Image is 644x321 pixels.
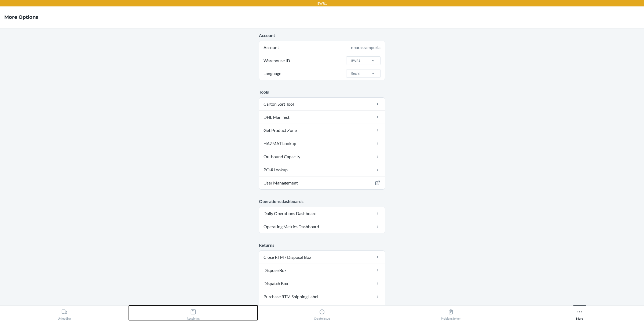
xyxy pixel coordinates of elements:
a: Outbound Capacity [259,150,385,163]
span: Warehouse ID [263,54,291,67]
p: Returns [259,242,385,248]
a: Operating Metrics Dashboard [259,220,385,233]
div: EWR1 [351,58,360,63]
a: Dispose Box [259,264,385,277]
a: User Management [259,176,385,189]
div: nparasrampuria [351,44,380,51]
button: Receiving [129,305,258,320]
div: Receiving [187,307,200,320]
input: LanguageEnglish [351,71,351,76]
button: Create Issue [258,305,386,320]
a: PO # Lookup [259,163,385,176]
div: English [351,71,361,76]
a: Dispatch Box [259,277,385,290]
div: More [576,307,583,320]
button: Problem Solver [386,305,515,320]
div: Account [259,41,385,54]
span: Language [263,67,282,80]
a: RTM Box Details [259,303,385,316]
a: Carton Sort Tool [259,98,385,110]
p: EWR1 [317,1,327,6]
a: HAZMAT Lookup [259,137,385,150]
a: Get Product Zone [259,124,385,137]
div: Problem Solver [441,307,461,320]
a: Close RTM / Disposal Box [259,251,385,264]
input: Warehouse IDEWR1 [351,58,351,63]
p: Operations dashboards [259,198,385,205]
a: Daily Operations Dashboard [259,207,385,220]
a: Purchase RTM Shipping Label [259,290,385,303]
p: Account [259,32,385,39]
h4: More Options [4,14,38,21]
a: DHL Manifest [259,111,385,124]
div: Create Issue [314,307,330,320]
button: More [515,305,644,320]
div: Unloading [58,307,71,320]
p: Tools [259,89,385,95]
